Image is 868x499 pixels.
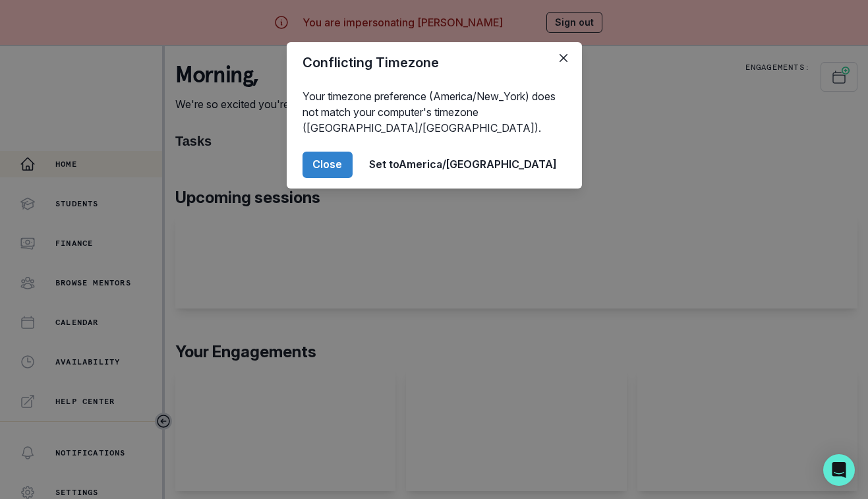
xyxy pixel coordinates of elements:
[287,42,582,83] header: Conflicting Timezone
[553,47,574,69] button: Close
[287,83,582,141] div: Your timezone preference (America/New_York) does not match your computer's timezone ([GEOGRAPHIC_...
[361,152,566,178] button: Set toAmerica/[GEOGRAPHIC_DATA]
[303,152,353,178] button: Close
[823,454,855,486] div: Open Intercom Messenger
